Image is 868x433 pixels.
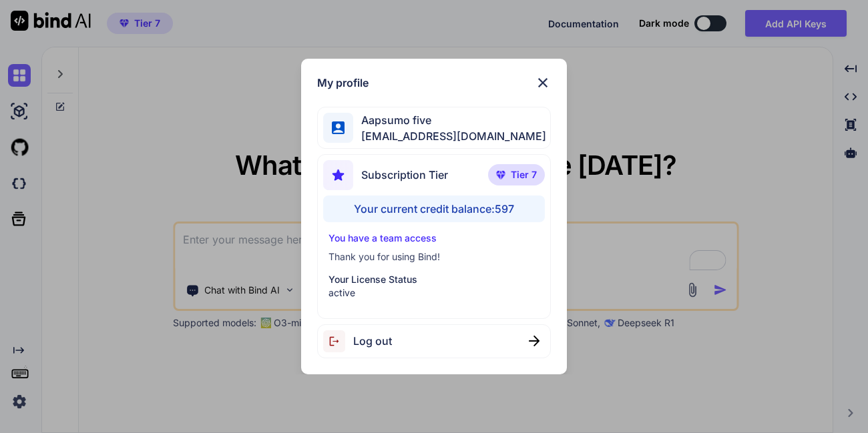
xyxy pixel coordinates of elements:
[535,75,551,91] img: close
[329,273,539,286] p: Your License Status
[329,286,539,300] p: active
[323,330,353,352] img: logout
[511,168,537,181] span: Tier 7
[529,336,539,346] img: close
[323,160,353,190] img: subscription
[353,333,392,349] span: Log out
[353,112,546,128] span: Aapsumo five
[323,195,544,222] div: Your current credit balance: 597
[353,128,546,144] span: [EMAIL_ADDRESS][DOMAIN_NAME]
[329,232,539,245] p: You have a team access
[317,75,369,91] h1: My profile
[332,121,345,134] img: profile
[361,167,448,183] span: Subscription Tier
[496,171,505,179] img: premium
[329,250,539,264] p: Thank you for using Bind!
